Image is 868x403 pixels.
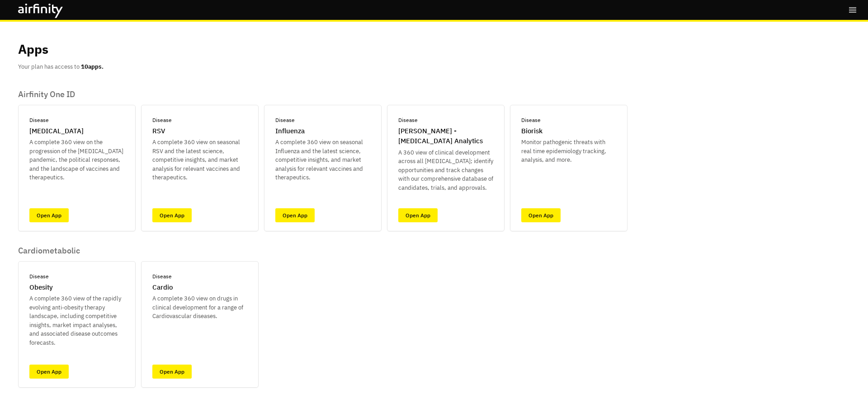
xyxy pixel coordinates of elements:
[521,138,616,164] p: Monitor pathogenic threats with real time epidemiology tracking, analysis, and more.
[152,126,165,136] p: RSV
[152,365,192,379] a: Open App
[275,116,295,124] p: Disease
[18,62,104,71] p: Your plan has access to
[152,282,173,293] p: Cardio
[152,272,172,281] p: Disease
[29,208,69,222] a: Open App
[398,116,418,124] p: Disease
[398,208,438,222] a: Open App
[152,294,247,321] p: A complete 360 view on drugs in clinical development for a range of Cardiovascular diseases.
[18,246,259,256] p: Cardiometabolic
[29,282,53,293] p: Obesity
[29,116,49,124] p: Disease
[29,272,49,281] p: Disease
[18,89,627,99] p: Airfinity One ID
[152,208,192,222] a: Open App
[398,148,493,192] p: A 360 view of clinical development across all [MEDICAL_DATA]; identify opportunities and track ch...
[521,126,542,136] p: Biorisk
[275,208,315,222] a: Open App
[29,138,124,182] p: A complete 360 view on the progression of the [MEDICAL_DATA] pandemic, the political responses, a...
[521,116,541,124] p: Disease
[152,138,247,182] p: A complete 360 view on seasonal RSV and the latest science, competitive insights, and market anal...
[275,138,370,182] p: A complete 360 view on seasonal Influenza and the latest science, competitive insights, and marke...
[18,40,48,59] p: Apps
[81,63,104,70] b: 10 apps.
[275,126,305,136] p: Influenza
[152,116,172,124] p: Disease
[29,365,69,379] a: Open App
[29,294,124,347] p: A complete 360 view of the rapidly evolving anti-obesity therapy landscape, including competitive...
[398,126,493,146] p: [PERSON_NAME] - [MEDICAL_DATA] Analytics
[521,208,561,222] a: Open App
[29,126,84,136] p: [MEDICAL_DATA]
